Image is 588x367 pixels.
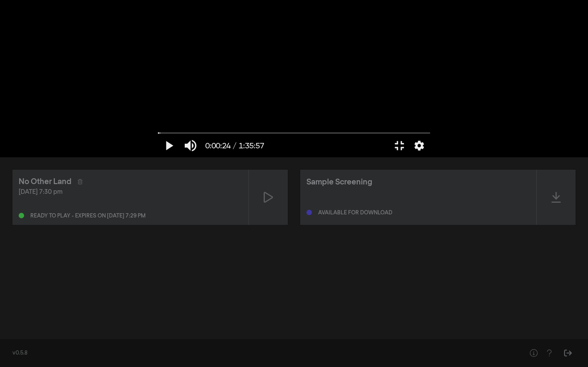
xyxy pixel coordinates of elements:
div: [DATE] 7:30 pm [19,188,242,197]
div: Available for download [318,210,392,216]
button: Sign Out [560,345,576,361]
div: Ready to play - expires on [DATE] 7:29 pm [30,213,145,219]
button: Help [541,345,557,361]
button: 0:00:24 / 1:35:57 [201,134,268,157]
div: v0.5.8 [12,349,510,357]
div: Sample Screening [306,176,372,188]
button: Exit full screen [388,134,410,157]
button: Help [526,345,541,361]
button: Mute [180,134,201,157]
button: Play [158,134,180,157]
button: More settings [410,134,428,157]
div: No Other Land [19,176,72,188]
